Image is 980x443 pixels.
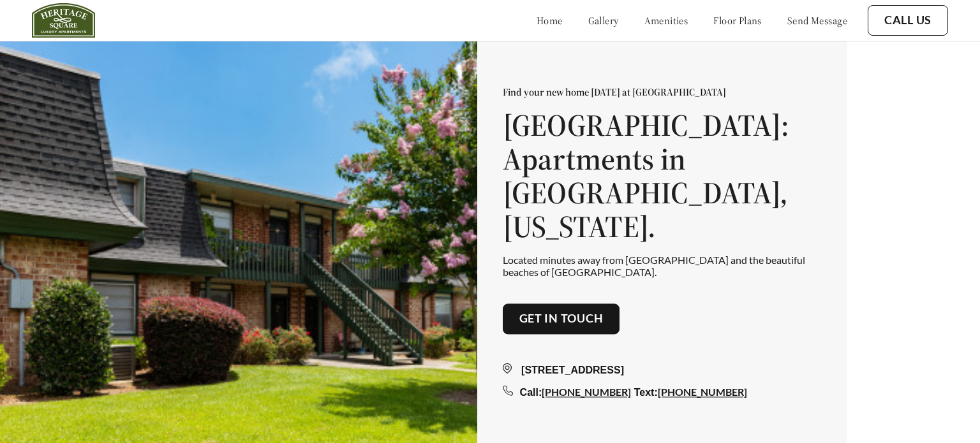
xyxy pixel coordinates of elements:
[503,303,620,334] button: Get in touch
[644,14,688,27] a: amenities
[634,387,658,398] span: Text:
[588,14,619,27] a: gallery
[713,14,762,27] a: floor plans
[884,13,932,27] a: Call Us
[542,386,631,398] a: [PHONE_NUMBER]
[537,14,563,27] a: home
[503,363,822,378] div: [STREET_ADDRESS]
[868,5,948,36] button: Call Us
[520,387,542,398] span: Call:
[503,254,822,278] p: Located minutes away from [GEOGRAPHIC_DATA] and the beautiful beaches of [GEOGRAPHIC_DATA].
[503,109,822,243] h1: [GEOGRAPHIC_DATA]: Apartments in [GEOGRAPHIC_DATA], [US_STATE].
[503,86,822,99] p: Find your new home [DATE] at [GEOGRAPHIC_DATA]
[32,3,95,38] img: heritage_square_logo.jpg
[658,386,747,398] a: [PHONE_NUMBER]
[787,14,847,27] a: send message
[519,312,604,326] a: Get in touch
